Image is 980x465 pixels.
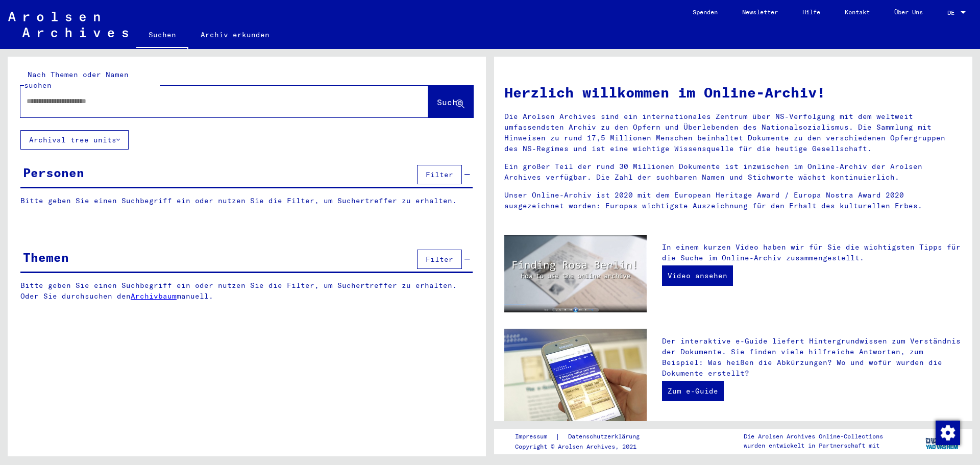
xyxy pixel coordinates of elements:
div: | [515,431,652,442]
span: Filter [426,255,453,264]
p: Bitte geben Sie einen Suchbegriff ein oder nutzen Sie die Filter, um Suchertreffer zu erhalten. [20,195,473,206]
a: Datenschutzerklärung [560,431,652,442]
mat-label: Nach Themen oder Namen suchen [24,70,129,90]
span: Filter [426,170,453,179]
p: Die Arolsen Archives sind ein internationales Zentrum über NS-Verfolgung mit dem weltweit umfasse... [504,111,962,154]
button: Filter [417,165,462,184]
p: Der interaktive e-Guide liefert Hintergrundwissen zum Verständnis der Dokumente. Sie finden viele... [662,336,962,379]
button: Filter [417,250,462,269]
img: Arolsen_neg.svg [8,12,128,37]
img: yv_logo.png [923,428,962,454]
a: Suchen [136,22,188,49]
button: Suche [428,86,473,117]
a: Zum e-Guide [662,381,724,401]
p: Bitte geben Sie einen Suchbegriff ein oder nutzen Sie die Filter, um Suchertreffer zu erhalten. O... [20,280,473,302]
a: Impressum [515,431,555,442]
p: Unser Online-Archiv ist 2020 mit dem European Heritage Award / Europa Nostra Award 2020 ausgezeic... [504,190,962,211]
p: In einem kurzen Video haben wir für Sie die wichtigsten Tipps für die Suche im Online-Archiv zusa... [662,242,962,263]
a: Archivbaum [131,291,177,301]
a: Video ansehen [662,265,733,286]
h1: Herzlich willkommen im Online-Archiv! [504,82,962,103]
a: Archiv erkunden [188,22,282,47]
img: Zustimmung ändern [936,421,960,445]
img: video.jpg [504,235,647,312]
button: Archival tree units [20,130,129,150]
div: Personen [23,163,84,182]
p: Ein großer Teil der rund 30 Millionen Dokumente ist inzwischen im Online-Archiv der Arolsen Archi... [504,161,962,183]
span: DE [947,9,959,16]
p: wurden entwickelt in Partnerschaft mit [744,441,883,450]
span: Suche [437,97,462,107]
img: eguide.jpg [504,329,647,424]
div: Themen [23,248,69,266]
p: Die Arolsen Archives Online-Collections [744,432,883,441]
p: Copyright © Arolsen Archives, 2021 [515,442,652,451]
